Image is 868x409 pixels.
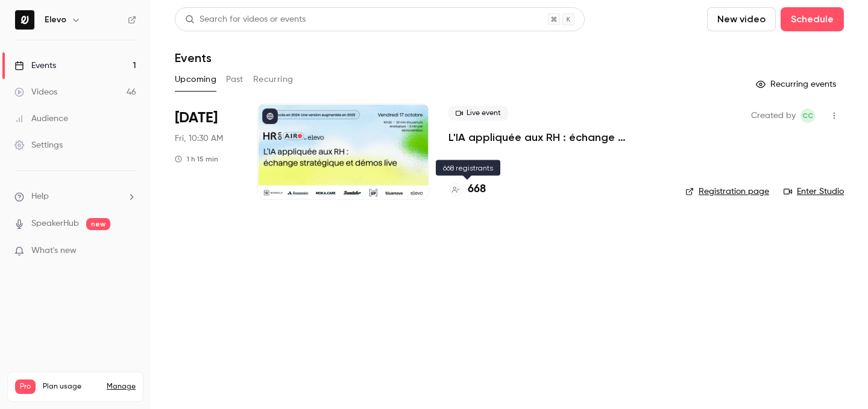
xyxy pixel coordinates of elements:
[448,106,508,120] span: Live event
[751,108,796,123] span: Created by
[15,10,34,30] img: Elevo
[468,181,486,198] h4: 668
[802,108,813,123] span: CC
[107,382,136,392] a: Manage
[31,190,49,203] span: Help
[750,75,844,94] button: Recurring events
[175,108,218,128] span: [DATE]
[185,13,306,26] div: Search for videos or events
[43,382,99,392] span: Plan usage
[175,104,238,200] div: Oct 17 Fri, 10:30 AM (Europe/Paris)
[448,181,486,198] a: 668
[45,14,66,26] h6: Elevo
[800,108,815,123] span: Clara Courtillier
[448,130,666,145] a: L'IA appliquée aux RH : échange stratégique et démos live.
[175,133,223,145] span: Fri, 10:30 AM
[784,186,844,198] a: Enter Studio
[31,245,77,257] span: What's new
[707,7,776,31] button: New video
[14,86,57,98] div: Videos
[31,217,79,230] a: SpeakerHub
[14,113,68,125] div: Audience
[253,70,294,89] button: Recurring
[14,139,63,151] div: Settings
[175,154,218,164] div: 1 h 15 min
[781,7,844,31] button: Schedule
[226,70,244,89] button: Past
[175,51,212,65] h1: Events
[86,218,110,230] span: new
[14,60,56,72] div: Events
[685,186,769,198] a: Registration page
[15,379,36,394] span: Pro
[14,190,136,203] li: help-dropdown-opener
[175,70,216,89] button: Upcoming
